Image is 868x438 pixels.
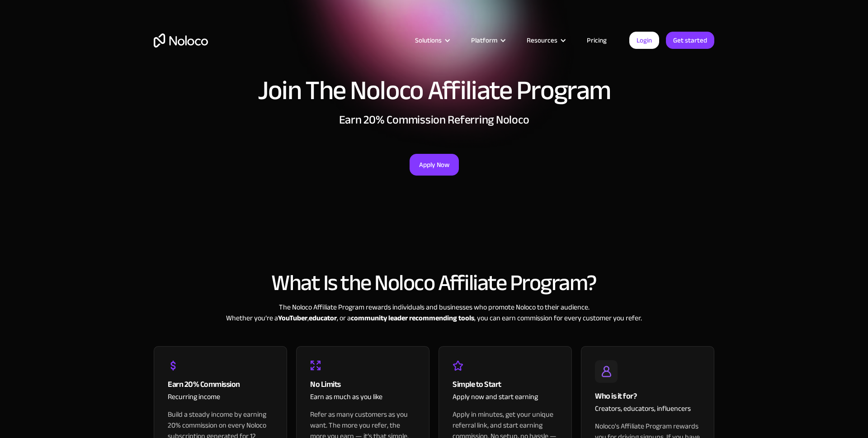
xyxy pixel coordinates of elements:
a: Apply Now [410,154,459,176]
a: home [154,33,208,48]
strong: YouTuber [278,311,307,325]
strong: community [351,311,387,325]
div: The Noloco Affiliate Program rewards individuals and businesses who promote Noloco to their audie... [154,302,714,324]
h1: Join The Noloco Affiliate Program [154,77,714,104]
div: Simple to Start [453,378,558,391]
div: No Limits [310,378,415,391]
div: Apply now and start earning [453,391,558,409]
div: Resources [515,34,576,46]
strong: educator [309,311,337,325]
div: Recurring income [168,391,273,409]
strong: leader [388,311,408,325]
div: Earn as much as you like [310,391,415,409]
strong: tools [458,311,474,325]
div: Creators, educators, influencers [595,403,700,421]
a: Pricing [576,34,618,46]
div: Platform [471,34,497,46]
a: Get started [666,32,714,49]
div: Solutions [415,34,442,46]
div: Earn 20% Commission [168,378,273,391]
a: Login [629,32,659,49]
div: Who is it for? [595,390,700,403]
div: Resources [527,34,557,46]
strong: Earn 20% Commission Referring Noloco [339,109,529,131]
div: Platform [460,34,515,46]
h2: What Is the Noloco Affiliate Program? [154,271,714,295]
strong: recommending [409,311,457,325]
div: Solutions [404,34,460,46]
